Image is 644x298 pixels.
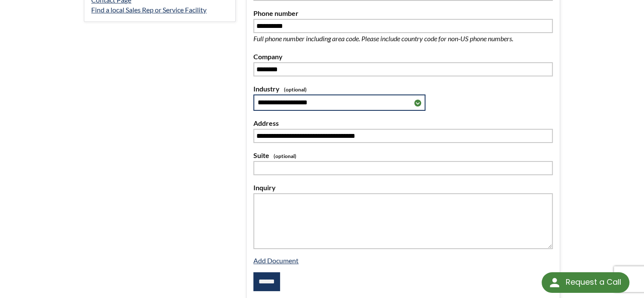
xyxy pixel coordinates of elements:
label: Address [253,118,553,129]
label: Industry [253,83,553,94]
div: Request a Call [565,272,621,292]
a: Find a local Sales Rep or Service Facility [91,6,206,14]
label: Inquiry [253,182,553,193]
img: round button [548,276,561,289]
div: Request a Call [542,272,629,293]
label: Suite [253,150,553,161]
label: Phone number [253,8,553,19]
a: Add Document [253,256,299,265]
p: Full phone number including area code. Please include country code for non-US phone numbers. [253,33,542,44]
label: Company [253,51,553,62]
